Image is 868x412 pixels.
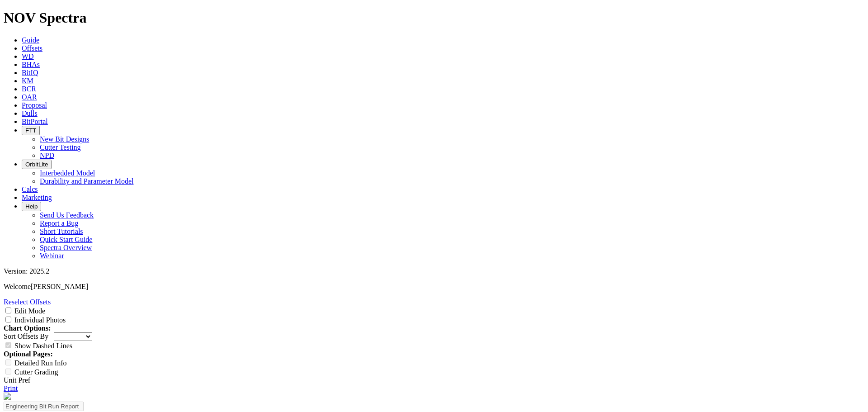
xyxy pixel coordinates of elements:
[40,219,78,227] a: Report a Bug
[40,135,89,143] a: New Bit Designs
[22,160,52,169] button: OrbitLite
[4,324,51,332] strong: Chart Options:
[40,227,83,235] a: Short Tutorials
[40,177,134,185] a: Durability and Parameter Model
[22,118,48,125] a: BitPortal
[22,109,38,117] a: Dulls
[40,252,64,260] a: Webinar
[22,36,39,44] a: Guide
[22,93,37,101] a: OAR
[4,283,864,291] p: Welcome
[22,69,38,76] a: BitIQ
[14,316,66,324] label: Individual Photos
[14,368,58,376] label: Cutter Grading
[40,244,92,251] a: Spectra Overview
[14,359,67,367] label: Detailed Run Info
[31,283,88,290] span: [PERSON_NAME]
[22,44,42,52] a: Offsets
[4,332,48,340] label: Sort Offsets By
[25,161,48,168] span: OrbitLite
[14,307,45,315] label: Edit Mode
[22,194,52,201] a: Marketing
[4,9,864,26] h1: NOV Spectra
[22,126,40,135] button: FTT
[4,376,30,384] a: Unit Pref
[40,211,94,219] a: Send Us Feedback
[22,85,36,93] a: BCR
[14,342,72,350] label: Show Dashed Lines
[22,61,40,68] a: BHAs
[4,384,18,392] a: Print
[22,185,38,193] a: Calcs
[40,169,95,177] a: Interbedded Model
[22,101,47,109] a: Proposal
[25,203,38,210] span: Help
[40,236,92,243] a: Quick Start Guide
[4,402,84,411] input: Click to edit report title
[25,127,36,134] span: FTT
[4,350,53,358] strong: Optional Pages:
[40,143,81,151] a: Cutter Testing
[22,202,41,211] button: Help
[4,298,51,306] a: Reselect Offsets
[4,393,11,400] img: NOV_WT_RH_Logo_Vert_RGB_F.d63d51a4.png
[22,52,34,60] a: WD
[4,267,864,275] div: Version: 2025.2
[40,152,54,159] a: NPD
[22,77,33,85] a: KM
